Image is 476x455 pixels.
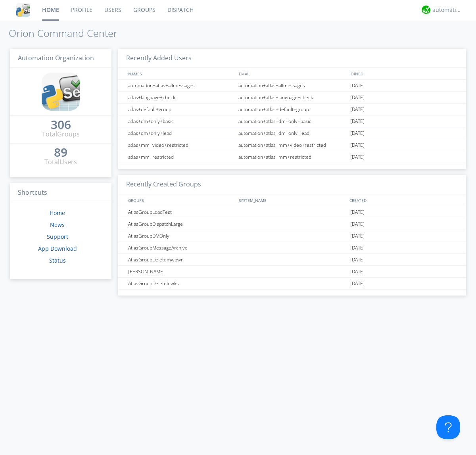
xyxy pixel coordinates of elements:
[38,245,77,252] a: App Download
[49,257,66,264] a: Status
[118,242,466,254] a: AtlasGroupMessageArchive[DATE]
[237,68,347,79] div: EMAIL
[118,127,466,139] a: atlas+dm+only+leadautomation+atlas+dm+only+lead[DATE]
[126,92,236,103] div: atlas+language+check
[16,3,30,17] img: cddb5a64eb264b2086981ab96f4c1ba7
[118,266,466,278] a: [PERSON_NAME][DATE]
[118,254,466,266] a: AtlasGroupDeletemwbwn[DATE]
[126,254,236,265] div: AtlasGroupDeletemwbwn
[118,92,466,104] a: atlas+language+checkautomation+atlas+language+check[DATE]
[51,121,71,129] div: 306
[236,139,348,151] div: automation+atlas+mm+video+restricted
[236,115,348,127] div: automation+atlas+dm+only+basic
[236,104,348,115] div: automation+atlas+default+group
[54,148,67,157] a: 89
[50,209,65,217] a: Home
[44,157,77,167] div: Total Users
[47,233,68,240] a: Support
[54,148,67,156] div: 89
[118,151,466,163] a: atlas+mm+restrictedautomation+atlas+mm+restricted[DATE]
[126,266,236,277] div: [PERSON_NAME]
[350,80,365,92] span: [DATE]
[126,194,235,206] div: GROUPS
[347,194,459,206] div: CREATED
[236,92,348,103] div: automation+atlas+language+check
[126,115,236,127] div: atlas+dm+only+basic
[118,49,466,68] h3: Recently Added Users
[118,230,466,242] a: AtlasGroupDMOnly[DATE]
[237,194,347,206] div: SYSTEM_NAME
[18,54,94,62] span: Automation Organization
[350,254,365,266] span: [DATE]
[350,115,365,127] span: [DATE]
[126,151,236,163] div: atlas+mm+restricted
[42,73,80,111] img: cddb5a64eb264b2086981ab96f4c1ba7
[350,151,365,163] span: [DATE]
[350,218,365,230] span: [DATE]
[350,127,365,139] span: [DATE]
[350,242,365,254] span: [DATE]
[118,104,466,115] a: atlas+default+groupautomation+atlas+default+group[DATE]
[118,278,466,290] a: AtlasGroupDeletelqwks[DATE]
[350,230,365,242] span: [DATE]
[118,175,466,194] h3: Recently Created Groups
[350,206,365,218] span: [DATE]
[126,139,236,151] div: atlas+mm+video+restricted
[126,206,236,218] div: AtlasGroupLoadTest
[126,218,236,230] div: AtlasGroupDispatchLarge
[236,151,348,163] div: automation+atlas+mm+restricted
[432,6,462,14] div: automation+atlas
[118,115,466,127] a: atlas+dm+only+basicautomation+atlas+dm+only+basic[DATE]
[126,104,236,115] div: atlas+default+group
[422,6,430,14] img: d2d01cd9b4174d08988066c6d424eccd
[118,80,466,92] a: automation+atlas+allmessagesautomation+atlas+allmessages[DATE]
[350,104,365,115] span: [DATE]
[126,68,235,79] div: NAMES
[118,218,466,230] a: AtlasGroupDispatchLarge[DATE]
[118,139,466,151] a: atlas+mm+video+restrictedautomation+atlas+mm+video+restricted[DATE]
[350,278,365,290] span: [DATE]
[10,183,111,203] h3: Shortcuts
[236,127,348,139] div: automation+atlas+dm+only+lead
[51,121,71,130] a: 306
[126,127,236,139] div: atlas+dm+only+lead
[126,230,236,242] div: AtlasGroupDMOnly
[118,206,466,218] a: AtlasGroupLoadTest[DATE]
[350,266,365,278] span: [DATE]
[236,80,348,91] div: automation+atlas+allmessages
[126,80,236,91] div: automation+atlas+allmessages
[347,68,459,79] div: JOINED
[42,130,80,139] div: Total Groups
[50,221,65,228] a: News
[350,139,365,151] span: [DATE]
[436,415,460,439] iframe: Toggle Customer Support
[126,242,236,253] div: AtlasGroupMessageArchive
[350,92,365,104] span: [DATE]
[126,278,236,289] div: AtlasGroupDeletelqwks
